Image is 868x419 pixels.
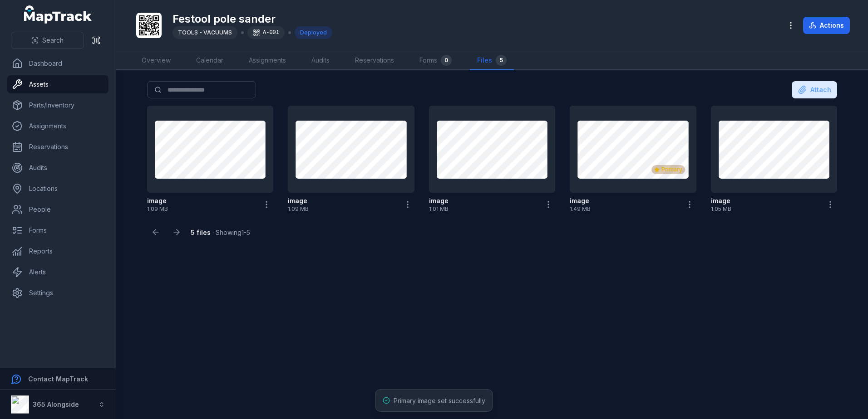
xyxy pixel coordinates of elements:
[189,51,231,70] a: Calendar
[7,242,108,260] a: Reports
[28,375,88,383] strong: Contact MapTrack
[295,26,332,39] div: Deployed
[134,51,178,70] a: Overview
[470,51,514,70] a: Files5
[24,5,92,24] a: MapTrack
[247,26,285,39] div: A-001
[7,138,108,156] a: Reservations
[441,55,452,66] div: 0
[803,17,850,34] button: Actions
[7,284,108,302] a: Settings
[7,221,108,239] a: Forms
[11,32,84,49] button: Search
[792,81,837,98] button: Attach
[191,229,211,236] strong: 5 files
[42,36,64,45] span: Search
[191,229,250,236] span: · Showing 1 - 5
[147,205,256,213] span: 1.09 MB
[7,117,108,135] a: Assignments
[7,180,108,198] a: Locations
[429,196,449,205] strong: image
[288,196,307,205] strong: image
[394,397,485,404] span: Primary image set successfully
[7,75,108,93] a: Assets
[147,196,167,205] strong: image
[570,205,679,213] span: 1.49 MB
[7,159,108,177] a: Audits
[242,51,293,70] a: Assignments
[429,205,538,213] span: 1.01 MB
[711,196,730,205] strong: image
[33,400,79,408] strong: 365 Alongside
[570,196,589,205] strong: image
[7,96,108,114] a: Parts/Inventory
[412,51,459,70] a: Forms0
[711,205,820,213] span: 1.05 MB
[7,54,108,73] a: Dashboard
[288,205,397,213] span: 1.09 MB
[173,12,332,26] h1: Festool pole sander
[348,51,401,70] a: Reservations
[178,29,232,36] span: TOOLS - VACUUMS
[7,200,108,219] a: People
[7,263,108,281] a: Alerts
[651,165,685,174] div: Primary
[496,55,507,66] div: 5
[304,51,337,70] a: Audits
